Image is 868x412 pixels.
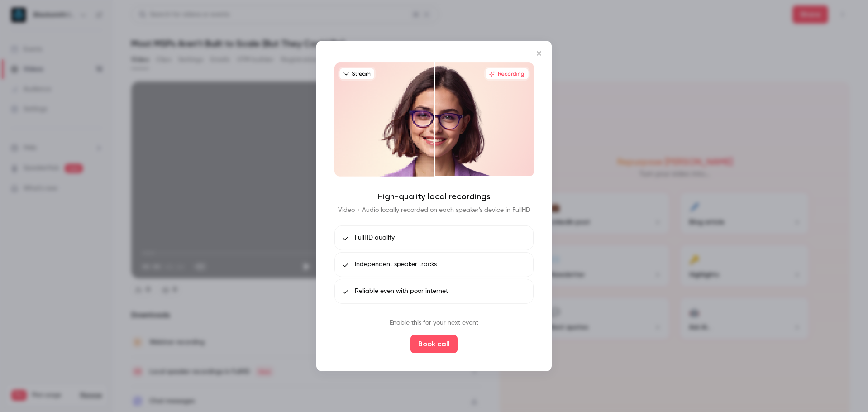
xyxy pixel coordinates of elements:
p: Video + Audio locally recorded on each speaker's device in FullHD [338,206,530,215]
span: Reliable even with poor internet [355,287,448,296]
button: Book call [410,335,458,353]
span: Independent speaker tracks [355,260,437,269]
p: Enable this for your next event [390,318,478,328]
span: FullHD quality [355,233,395,243]
h4: High-quality local recordings [377,191,491,202]
button: Close [530,44,548,62]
